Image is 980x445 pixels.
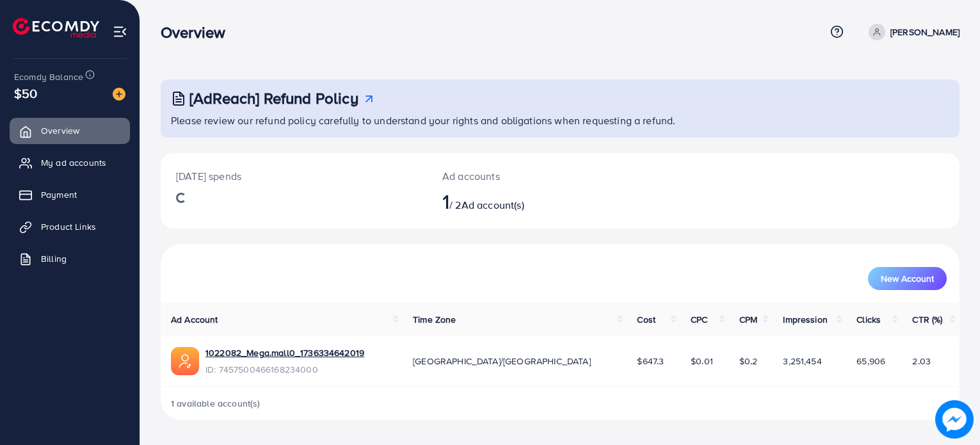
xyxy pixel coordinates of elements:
[10,246,130,271] a: Billing
[171,113,952,128] p: Please review our refund policy carefully to understand your rights and obligations when requesti...
[442,186,449,216] span: 1
[936,401,972,437] img: image
[10,214,130,239] a: Product Links
[783,355,821,368] span: 3,251,454
[912,355,931,368] span: 2.03
[413,355,591,368] span: [GEOGRAPHIC_DATA]/[GEOGRAPHIC_DATA]
[442,189,611,213] h2: / 2
[113,24,127,39] img: menu
[10,118,130,143] a: Overview
[176,168,412,184] p: [DATE] spends
[868,267,947,290] button: New Account
[912,313,942,326] span: CTR (%)
[739,355,758,368] span: $0.2
[41,188,77,201] span: Payment
[783,313,828,326] span: Impression
[41,220,96,233] span: Product Links
[691,355,713,368] span: $0.01
[10,182,130,207] a: Payment
[41,156,106,169] span: My ad accounts
[856,313,881,326] span: Clicks
[10,150,130,175] a: My ad accounts
[637,313,655,326] span: Cost
[462,198,524,212] span: Ad account(s)
[171,397,261,410] span: 1 available account(s)
[189,89,358,108] h3: [AdReach] Refund Policy
[113,88,125,101] img: image
[13,18,99,38] img: logo
[205,363,364,376] span: ID: 7457500466168234000
[161,23,236,42] h3: Overview
[171,347,199,375] img: ic-ads-acc.e4c84228.svg
[41,124,79,137] span: Overview
[739,313,757,326] span: CPM
[413,313,456,326] span: Time Zone
[205,346,364,359] a: 1022082_Mega.mall0_1736334642019
[41,252,67,265] span: Billing
[442,168,611,184] p: Ad accounts
[14,84,37,102] span: $50
[856,355,885,368] span: 65,906
[890,24,960,40] p: [PERSON_NAME]
[864,24,960,40] a: [PERSON_NAME]
[14,70,83,83] span: Ecomdy Balance
[881,274,934,283] span: New Account
[171,313,218,326] span: Ad Account
[637,355,664,368] span: $647.3
[691,313,707,326] span: CPC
